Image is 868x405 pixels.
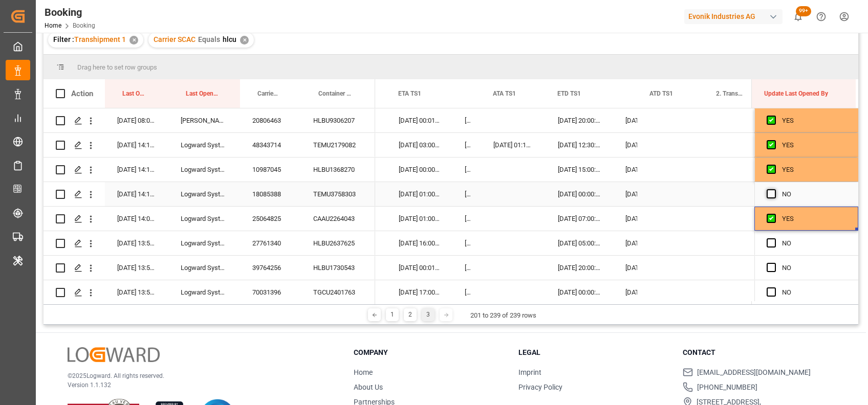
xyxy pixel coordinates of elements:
div: HLBU9306207 [301,108,375,132]
div: NO [782,281,846,304]
div: TEMU2179082 [301,133,375,157]
div: Press SPACE to select this row. [754,108,858,133]
div: Logward System [168,256,240,280]
div: Press SPACE to select this row. [754,157,858,182]
div: [DATE] 05:30:00 [452,133,481,157]
a: About Us [354,383,383,391]
div: [DATE] 00:00:00 [386,157,452,182]
span: [PHONE_NUMBER] [697,382,757,393]
div: [DATE] 01:12:00 [481,133,546,157]
div: [DATE] 13:57:24 [105,231,168,255]
div: Press SPACE to select this row. [754,256,858,280]
div: [DATE] 13:57:24 [105,256,168,280]
div: [DATE] 20:00:00 [546,108,613,132]
div: Logward System [168,231,240,255]
div: [DATE] 00:00:00 [452,231,481,255]
div: [DATE] 17:00:00 [386,280,452,304]
div: Logward System [168,280,240,304]
div: YES [782,207,846,231]
div: TEMU3758303 [301,182,375,206]
div: NO [782,232,846,255]
div: [DATE] 00:00:00 [452,256,481,280]
div: [DATE] 03:00:00 [386,133,452,157]
div: Action [71,89,93,98]
div: [DATE] 01:00:00 [386,182,452,206]
div: [DATE] 17:00:00 [452,280,481,304]
div: Evonik Industries AG [684,9,783,24]
div: ✕ [129,36,138,44]
div: Booking [45,5,95,20]
div: Press SPACE to select this row. [44,133,375,157]
div: Press SPACE to select this row. [44,231,375,256]
div: [DATE] 15:00:00 [546,157,613,182]
span: Equals [198,35,220,43]
img: Logward Logo [68,347,160,362]
div: [DATE] 00:00:00 [613,157,638,182]
div: NO [782,183,846,206]
span: 2. Transshipment Port Locode & Name [716,90,743,97]
div: [DATE] 00:00:00 [613,182,638,206]
div: 3 [422,308,435,321]
h3: Contact [683,347,834,358]
span: ETD TS1 [557,90,581,97]
span: Carrier Booking No. [257,90,279,97]
div: 27761340 [240,231,301,255]
div: [DATE] 14:07:37 [105,207,168,231]
div: Press SPACE to select this row. [44,256,375,280]
div: 2 [404,308,417,321]
div: Press SPACE to select this row. [754,182,858,207]
div: Logward System [168,182,240,206]
div: [DATE] 07:00:00 [546,207,613,231]
span: Carrier SCAC [154,35,196,43]
button: Evonik Industries AG [684,7,787,26]
button: show 136 new notifications [787,5,810,28]
div: 201 to 239 of 239 rows [470,310,536,321]
a: Imprint [518,368,541,376]
div: [DATE] 00:00:00 [613,108,638,132]
div: [DATE] 05:30:00 [613,133,638,157]
div: Logward System [168,133,240,157]
h3: Company [354,347,505,358]
span: ETA TS1 [398,90,421,97]
a: Home [45,22,61,29]
div: Press SPACE to select this row. [44,182,375,207]
div: [DATE] 08:05:46 [105,108,168,132]
div: Press SPACE to select this row. [44,108,375,133]
span: Last Opened Date [122,90,147,97]
div: [DATE] 00:00:00 [546,280,613,304]
div: Logward System [168,207,240,231]
p: © 2025 Logward. All rights reserved. [68,371,328,380]
p: Version 1.1.132 [68,380,328,390]
span: [EMAIL_ADDRESS][DOMAIN_NAME] [697,367,811,378]
div: 39764256 [240,256,301,280]
button: Help Center [810,5,833,28]
a: Home [354,368,373,376]
div: [DATE] 01:00:00 [386,207,452,231]
h3: Legal [518,347,670,358]
div: [DATE] 00:00:00 [452,182,481,206]
div: TGCU2401763 [301,280,375,304]
div: [DATE] 00:00:00 [452,157,481,182]
div: CAAU2264043 [301,207,375,231]
span: hlcu [223,35,236,43]
div: [DATE] 14:11:49 [105,182,168,206]
span: Update Last Opened By [764,90,828,97]
div: NO [782,256,846,280]
div: Press SPACE to select this row. [754,133,858,157]
div: [DATE] 00:00:00 [452,207,481,231]
div: [DATE] 00:00:00 [613,280,638,304]
span: ATD TS1 [649,90,673,97]
span: Drag here to set row groups [77,63,157,71]
div: Press SPACE to select this row. [754,280,858,305]
div: YES [782,109,846,132]
div: 18085388 [240,182,301,206]
div: 70031396 [240,280,301,304]
div: Press SPACE to select this row. [44,157,375,182]
span: Filter : [53,35,74,43]
div: Press SPACE to select this row. [44,207,375,231]
div: 20806463 [240,108,301,132]
div: YES [782,158,846,182]
div: [DATE] 00:01:00 [386,256,452,280]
